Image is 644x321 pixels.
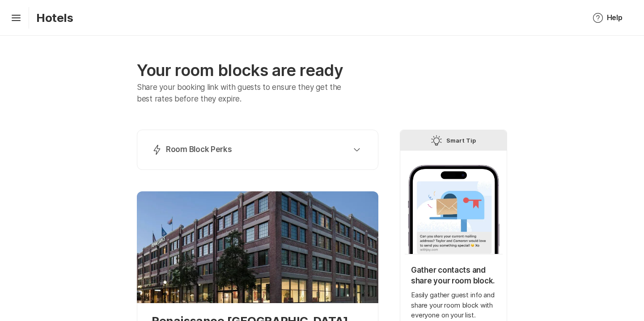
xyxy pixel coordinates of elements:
button: Room Block Perks [148,141,367,159]
p: Hotels [36,11,73,25]
p: Share your booking link with guests to ensure they get the best rates before they expire. [137,82,355,105]
p: Your room blocks are ready [137,61,378,80]
button: Help [582,7,633,29]
p: Room Block Perks [166,144,232,155]
p: Gather contacts and share your room block. [411,265,496,287]
p: Easily gather guest info and share your room block with everyone on your list. [411,290,496,321]
p: Smart Tip [446,135,476,146]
